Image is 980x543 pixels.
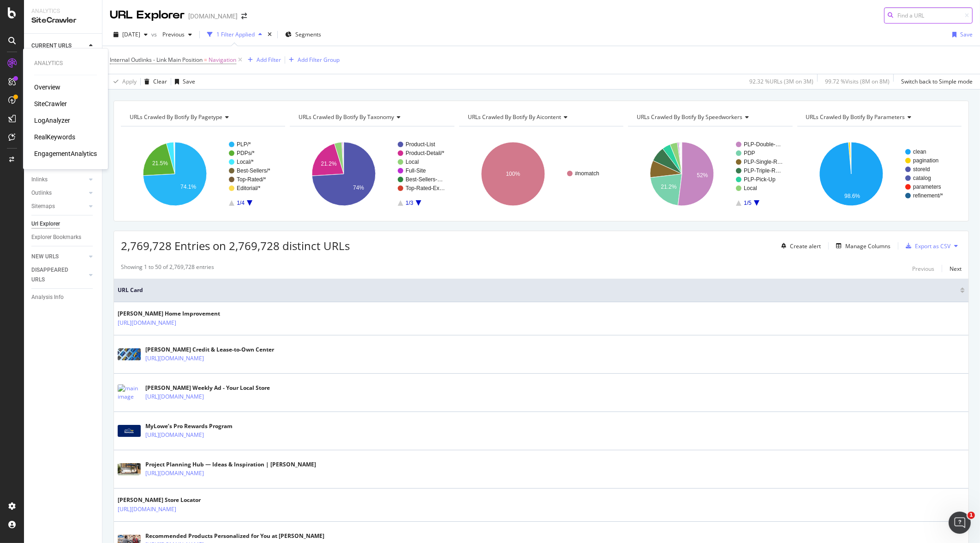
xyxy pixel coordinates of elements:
img: main image [118,425,141,437]
text: Best-Sellers-… [406,176,443,183]
div: Analytics [34,60,97,67]
div: RealKeywords [34,132,75,142]
img: main image [118,348,141,360]
button: Save [171,74,195,89]
div: [PERSON_NAME] Store Locator [118,496,216,504]
div: Explorer Bookmarks [31,233,81,242]
text: 100% [506,171,520,177]
div: Next [950,265,962,273]
div: Save [960,30,973,38]
div: NEW URLS [31,252,59,262]
span: URLs Crawled By Botify By speedworkers [637,113,742,121]
text: Editorial/* [237,185,261,191]
span: = [204,56,207,64]
button: Create alert [777,239,821,253]
text: Top-Rated-Ex… [406,185,445,191]
div: [PERSON_NAME] Home Improvement [118,310,220,318]
img: main image [118,463,141,475]
a: [URL][DOMAIN_NAME] [145,354,204,363]
div: arrow-right-arrow-left [241,13,247,19]
text: Best-Sellers/* [237,167,270,174]
div: Create alert [790,242,821,250]
text: PLP-Pick-Up [744,176,776,183]
text: 21.2% [661,184,677,190]
h4: URLs Crawled By Botify By speedworkers [635,110,784,125]
svg: A chart. [628,134,791,214]
button: [DATE] [110,27,151,42]
a: [URL][DOMAIN_NAME] [145,469,204,478]
div: times [266,30,274,39]
div: Inlinks [31,175,48,185]
div: [DOMAIN_NAME] [188,12,238,21]
div: Sitemaps [31,202,55,211]
text: refinement/* [913,192,943,199]
div: Manage Columns [845,242,890,250]
text: Top-Rated/* [237,176,266,183]
a: EngagementAnalytics [34,149,97,158]
div: Previous [912,265,934,273]
span: 2025 Aug. 30th [122,30,140,38]
svg: A chart. [459,134,622,214]
span: 2,769,728 Entries on 2,769,728 distinct URLs [121,238,350,253]
a: Sitemaps [31,202,86,211]
text: PDP [744,150,755,156]
div: Showing 1 to 50 of 2,769,728 entries [121,263,214,274]
button: Previous [159,27,196,42]
text: Local [406,159,419,165]
div: A chart. [121,134,284,214]
text: clean [913,149,926,155]
text: PDPs/* [237,150,255,156]
a: NEW URLS [31,252,86,262]
span: 1 [968,512,975,519]
text: parameters [913,184,941,190]
div: URL Explorer [110,7,185,23]
h4: URLs Crawled By Botify By parameters [804,110,953,125]
div: MyLowe’s Pro Rewards Program [145,422,244,430]
span: URL Card [118,286,958,294]
a: Overview [34,83,60,92]
div: Save [183,78,195,85]
span: URLs Crawled By Botify By taxonomy [299,113,394,121]
text: Product-Detail/* [406,150,444,156]
span: Previous [159,30,185,38]
div: Recommended Products Personalized for You at [PERSON_NAME] [145,532,324,540]
text: Local/* [237,159,254,165]
span: URLs Crawled By Botify By parameters [806,113,905,121]
span: Segments [295,30,321,38]
img: main image [118,384,141,401]
div: Apply [122,78,137,85]
div: Analytics [31,7,95,15]
a: [URL][DOMAIN_NAME] [118,318,176,328]
text: #nomatch [575,170,599,177]
text: 74% [353,185,364,191]
button: Add Filter Group [285,54,340,66]
text: catalog [913,175,931,181]
a: [URL][DOMAIN_NAME] [145,430,204,440]
svg: A chart. [797,134,960,214]
text: 1/3 [406,200,414,206]
text: 98.6% [844,193,860,199]
text: Product-List [406,141,436,148]
div: 99.72 % Visits ( 8M on 8M ) [825,78,890,85]
button: Add Filter [244,54,281,66]
div: LogAnalyzer [34,116,70,125]
text: PLP/* [237,141,251,148]
text: PLP-Single-R… [744,159,783,165]
span: URLs Crawled By Botify By aicontent [468,113,561,121]
text: storeId [913,166,930,173]
input: Find a URL [884,7,973,24]
div: A chart. [290,134,453,214]
a: Inlinks [31,175,86,185]
a: SiteCrawler [34,99,67,108]
div: Export as CSV [915,242,950,250]
button: Segments [281,27,325,42]
div: CURRENT URLS [31,41,72,51]
text: 21.5% [152,160,168,167]
div: DISAPPEARED URLS [31,265,78,285]
text: 74.1% [180,184,196,190]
